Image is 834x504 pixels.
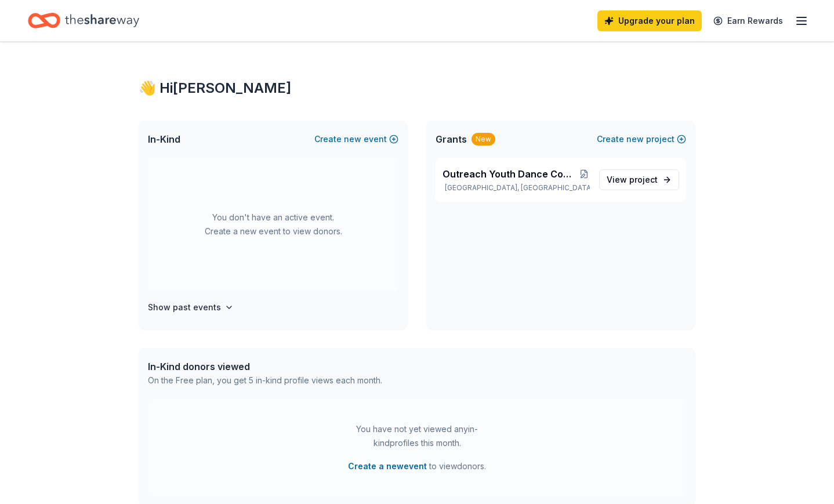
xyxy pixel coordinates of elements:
[626,132,644,146] span: new
[706,10,790,31] a: Earn Rewards
[148,300,221,314] h4: Show past events
[148,300,234,314] button: Show past events
[629,175,658,184] span: project
[148,158,398,291] div: You don't have an active event. Create a new event to view donors.
[314,132,398,146] button: Createnewevent
[28,7,139,34] a: Home
[597,10,702,31] a: Upgrade your plan
[443,183,590,193] p: [GEOGRAPHIC_DATA], [GEOGRAPHIC_DATA]
[348,459,486,473] span: to view donors .
[472,133,495,146] div: New
[344,132,361,146] span: new
[443,167,579,181] span: Outreach Youth Dance Company - Creative Movement Project
[148,374,382,387] div: On the Free plan, you get 5 in-kind profile views each month.
[597,132,686,146] button: Createnewproject
[345,422,489,450] div: You have not yet viewed any in-kind profiles this month.
[148,360,382,374] div: In-Kind donors viewed
[599,169,679,190] a: View project
[348,459,427,473] button: Create a newevent
[436,132,467,146] span: Grants
[607,173,658,187] span: View
[148,132,180,146] span: In-Kind
[139,79,695,97] div: 👋 Hi [PERSON_NAME]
